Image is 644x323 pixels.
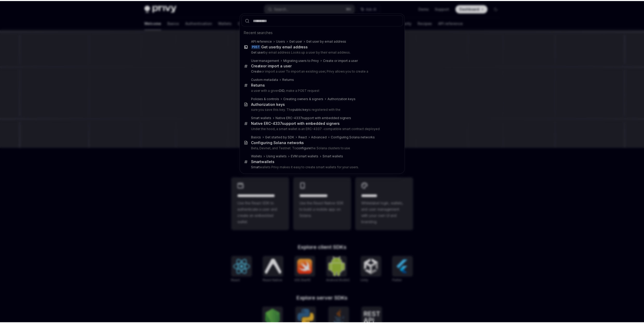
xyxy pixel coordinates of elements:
[245,29,274,35] span: Recent searches
[253,107,395,112] p: sure you save this key. The is registered with the
[253,88,395,92] p: a user with a given , make a POST request
[253,69,395,73] p: or import a user To import an existing user, Privy allows you to create a
[253,140,306,145] div: Configuring Solana networks
[285,58,321,62] div: Migrating users to Privy
[267,135,296,139] div: Get started by SDK
[253,135,263,139] div: Basics
[253,121,342,126] div: Native ERC- support with embedded signers
[253,69,263,73] b: Create
[300,135,309,139] div: React
[253,77,280,81] div: Custom metadata
[253,165,395,169] p: wallets Privy makes it easy to create smart wallets for your users.
[293,154,320,158] div: EVM smart wallets
[296,116,304,120] b: 4337
[253,159,263,164] b: Smart
[253,50,266,54] b: Get user
[285,96,325,101] div: Creating owners & signers
[330,96,358,101] div: Authorization keys
[253,102,287,106] div: Authorization keys
[277,116,353,120] div: Native ERC- support with embedded signers
[253,159,276,164] div: wallets
[253,63,265,68] b: Create
[268,154,288,158] div: Using wallets
[253,63,293,68] div: or import a user
[325,154,345,158] div: Smart wallets
[253,44,262,48] div: POST
[253,127,395,131] p: Under the hood, a smart wallet is an ERC-4337 -compatible smart contract deployed
[253,50,395,54] p: by email address Looks up a user by their email address.
[253,165,261,169] b: Smart
[278,39,287,43] div: Users
[253,146,395,150] p: Beta, Devnet, and Testnet. To the Solana clusters to use
[263,44,279,48] b: Get user
[294,107,310,111] b: public key
[253,96,281,101] div: Policies & controls
[284,77,296,81] div: Returns
[253,58,281,62] div: User management
[253,154,264,158] div: Wallets
[263,44,310,49] div: by email address
[281,88,286,92] b: DID
[308,39,349,43] div: Get user by email address
[253,116,273,120] div: Smart wallets
[325,58,360,62] div: Create or import a user
[274,121,284,125] b: 4337
[253,82,267,87] div: Returns
[291,39,304,43] div: Get user
[313,135,329,139] div: Advanced
[253,39,274,43] div: API reference
[333,135,377,139] div: Configuring Solana networks
[298,146,313,150] b: configure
